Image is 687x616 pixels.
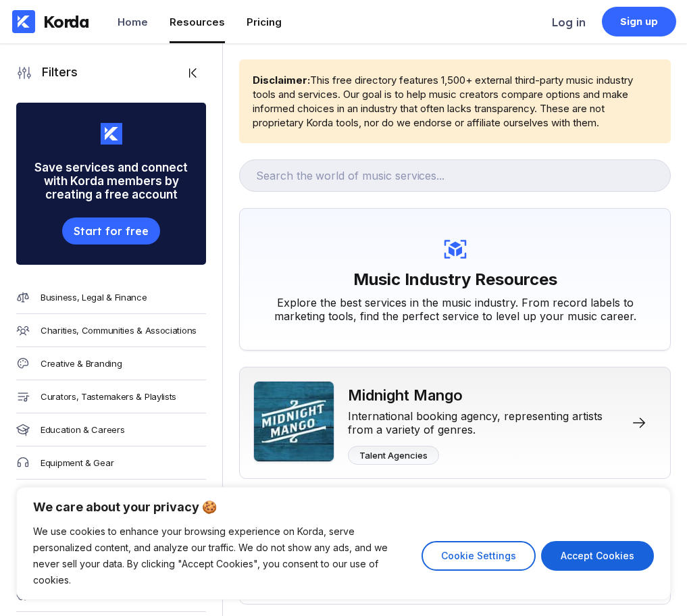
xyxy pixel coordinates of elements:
[16,314,206,347] a: Charities, Communities & Associations
[348,386,621,404] div: Midnight Mango
[16,145,206,217] div: Save services and connect with Korda members by creating a free account
[41,391,176,402] div: Curators, Tastemakers & Playlists
[620,15,659,28] div: Sign up
[247,16,282,28] div: Pricing
[43,11,89,32] div: Korda
[422,541,536,571] button: Cookie Settings
[256,296,654,323] div: Explore the best services in the music industry. From record labels to marketing tools, find the ...
[239,367,671,479] a: Midnight MangoMidnight MangoInternational booking agency, representing artists from a variety of ...
[118,16,148,28] div: Home
[16,347,206,380] a: Creative & Branding
[602,7,676,36] a: Sign up
[32,65,78,81] div: Filters
[239,159,671,192] input: Search the world of music services...
[253,74,310,86] b: Disclaimer:
[541,541,654,571] button: Accept Cookies
[74,224,148,238] div: Start for free
[33,523,411,588] p: We use cookies to enhance your browsing experience on Korda, serve personalized content, and anal...
[16,281,206,314] a: Business, Legal & Finance
[41,292,147,303] div: Business, Legal & Finance
[552,16,586,29] div: Log in
[33,499,654,515] p: We care about your privacy 🍪
[253,381,334,462] img: Midnight Mango
[16,413,206,446] a: Education & Careers
[359,450,428,461] div: Talent Agencies
[41,325,197,336] div: Charities, Communities & Associations
[41,457,113,468] div: Equipment & Gear
[348,404,621,436] div: International booking agency, representing artists from a variety of genres.
[353,263,557,296] h1: Music Industry Resources
[253,73,657,130] div: This free directory features 1,500+ external third-party music industry tools and services. Our g...
[41,358,122,369] div: Creative & Branding
[16,380,206,413] a: Curators, Tastemakers & Playlists
[170,16,225,28] div: Resources
[62,217,159,245] button: Start for free
[41,424,124,435] div: Education & Careers
[16,446,206,480] a: Equipment & Gear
